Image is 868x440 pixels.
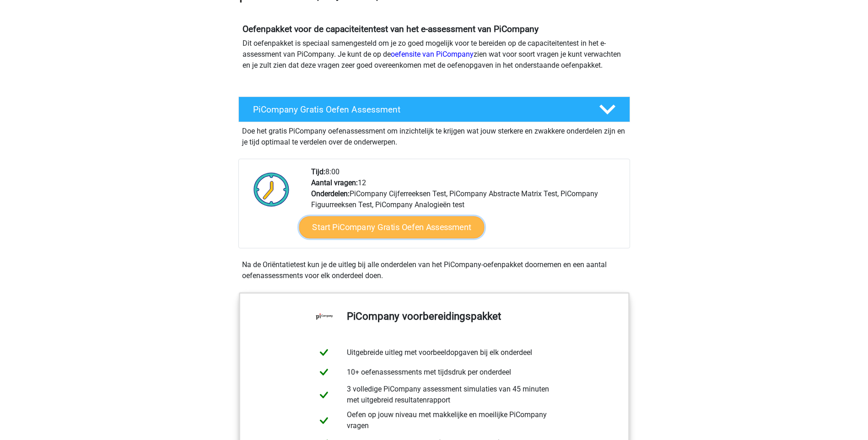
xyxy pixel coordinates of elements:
b: Onderdelen: [311,189,350,198]
b: Oefenpakket voor de capaciteitentest van het e-assessment van PiCompany [243,24,539,34]
div: Doe het gratis PiCompany oefenassessment om inzichtelijk te krijgen wat jouw sterkere en zwakkere... [238,122,630,148]
h4: PiCompany Gratis Oefen Assessment [253,104,584,115]
a: oefensite van PiCompany [391,50,474,59]
a: PiCompany Gratis Oefen Assessment [235,97,634,122]
p: Dit oefenpakket is speciaal samengesteld om je zo goed mogelijk voor te bereiden op de capaciteit... [243,38,626,71]
div: 8:00 12 PiCompany Cijferreeksen Test, PiCompany Abstracte Matrix Test, PiCompany Figuurreeksen Te... [304,166,629,248]
b: Tijd: [311,167,325,176]
img: Klok [248,166,295,212]
b: Aantal vragen: [311,178,358,187]
div: Na de Oriëntatietest kun je de uitleg bij alle onderdelen van het PiCompany-oefenpakket doornemen... [238,259,630,281]
a: Start PiCompany Gratis Oefen Assessment [299,216,484,238]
